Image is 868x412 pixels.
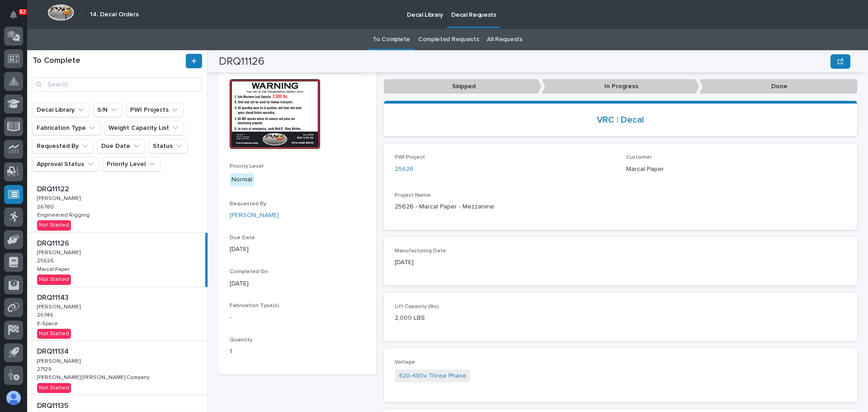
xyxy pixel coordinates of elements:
a: DRQ11122DRQ11122 [PERSON_NAME][PERSON_NAME] 2678026780 Engineered RiggingEngineered Rigging Not S... [27,179,208,233]
button: Approval Status [33,157,99,171]
p: DRQ11143 [37,292,71,302]
button: Priority Level [103,157,160,171]
div: Normal [230,173,254,186]
p: 25626 - Marcal Paper - Mezzanine [395,202,846,212]
a: DRQ11134DRQ11134 [PERSON_NAME][PERSON_NAME] 2712927129 [PERSON_NAME] [PERSON_NAME] Company[PERSON... [27,341,208,395]
button: Requested By [33,139,94,153]
span: Customer [626,155,652,160]
div: Not Started [37,329,71,339]
div: Not Started [37,220,71,230]
p: Marcal Paper [37,265,71,273]
p: 25626 [37,256,56,264]
p: [DATE] [230,245,366,254]
span: Completed On [230,269,268,275]
p: In Progress [542,79,699,94]
a: To Complete [373,29,410,50]
button: Due Date [97,139,145,153]
button: PWI Projects [126,103,184,117]
p: [PERSON_NAME] [37,356,82,365]
a: DRQ11143DRQ11143 [PERSON_NAME][PERSON_NAME] 2674626746 E-SpaceE-Space Not Started [27,287,208,341]
p: 1 [230,347,366,356]
p: 82 [20,9,26,15]
div: Notifications82 [11,11,23,25]
p: E-Space [37,319,60,327]
span: Priority Level [230,164,264,169]
p: Marcal Paper [626,165,847,174]
img: Workspace Logo [47,4,74,21]
p: 2,000 LBS [395,313,538,323]
span: Lift Capacity (lbs) [395,304,439,309]
h1: To Complete [33,56,184,66]
input: Search [33,77,202,92]
p: [PERSON_NAME] [37,302,82,310]
button: Decal Library [33,103,90,117]
div: Not Started [37,383,71,393]
p: DRQ11126 [37,237,71,248]
p: 26780 [37,202,56,210]
button: Status [149,139,188,153]
span: Fabrication Type(s) [230,303,279,308]
p: DRQ11135 [37,400,70,410]
a: Completed Requests [418,29,479,50]
p: 27129 [37,365,53,373]
p: DRQ11122 [37,183,71,194]
div: Not Started [37,275,71,284]
a: 420-480v Three Phase [398,371,467,381]
p: Skipped [384,79,542,94]
p: Engineered Rigging [37,210,91,218]
span: Project Name [395,193,431,198]
p: Done [699,79,857,94]
button: S/N [93,103,123,117]
a: All Requests [487,29,522,50]
span: Manufacturing Date [395,248,446,254]
a: 25626 [395,165,414,174]
span: Quantity [230,337,252,343]
p: 26746 [37,310,55,318]
button: users-avatar [4,388,23,407]
p: [DATE] [395,258,846,267]
span: Voltage [395,360,415,365]
p: [PERSON_NAME] [37,194,82,202]
button: Weight Capacity List [104,121,184,135]
a: VRC | Decal [597,114,644,125]
span: Requested By [230,201,266,207]
span: PWI Project [395,155,425,160]
p: [PERSON_NAME] [PERSON_NAME] Company [37,373,151,381]
button: Notifications [4,5,23,24]
p: DRQ11134 [37,346,71,356]
button: Fabrication Type [33,121,101,135]
a: [PERSON_NAME] [230,211,279,220]
p: [DATE] [230,279,366,289]
p: [PERSON_NAME] [37,248,82,256]
img: -E8ZKvYqnPeeukOvNq4QZb8HyrESBcD3Nu2P5aU9Voc [230,79,320,149]
h2: 14. Decal Orders [90,11,139,19]
p: - [230,313,366,322]
span: Due Date [230,235,255,241]
a: DRQ11126DRQ11126 [PERSON_NAME][PERSON_NAME] 2562625626 Marcal PaperMarcal Paper Not Started [27,233,208,287]
h2: DRQ11126 [219,55,264,68]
